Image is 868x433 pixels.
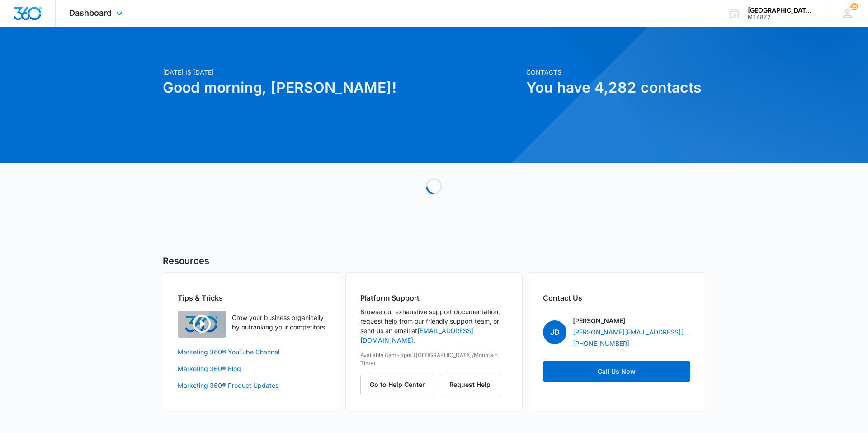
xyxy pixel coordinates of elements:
p: Browse our exhaustive support documentation, request help from our friendly support team, or send... [360,307,508,345]
span: Dashboard [69,8,112,18]
p: Contacts [526,67,705,77]
button: Go to Help Center [360,374,434,395]
p: Grow your business organically by outranking your competitors [232,313,325,332]
div: account name [748,7,814,14]
h2: Platform Support [360,292,508,303]
a: Marketing 360® YouTube Channel [178,347,325,357]
span: 25 [850,3,858,10]
h1: You have 4,282 contacts [526,77,705,99]
p: [DATE] is [DATE] [163,67,521,77]
a: Marketing 360® Blog [178,364,325,373]
div: account id [748,14,814,20]
h2: Tips & Tricks [178,292,325,303]
h5: Resources [163,254,705,268]
h2: Contact Us [543,292,690,303]
a: [PERSON_NAME][EMAIL_ADDRESS][PERSON_NAME][DOMAIN_NAME] [573,327,690,337]
a: Marketing 360® Product Updates [178,381,325,390]
img: Quick Overview Video [178,311,226,338]
a: [PHONE_NUMBER] [573,339,629,348]
a: Request Help [440,381,500,388]
a: Call Us Now [543,361,690,382]
a: Go to Help Center [360,381,440,388]
button: Request Help [440,374,500,395]
p: [PERSON_NAME] [573,316,625,325]
p: Available 8am-5pm ([GEOGRAPHIC_DATA]/Mountain Time) [360,351,508,367]
span: JD [543,320,566,344]
h1: Good morning, [PERSON_NAME]! [163,77,521,99]
div: notifications count [850,3,858,10]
